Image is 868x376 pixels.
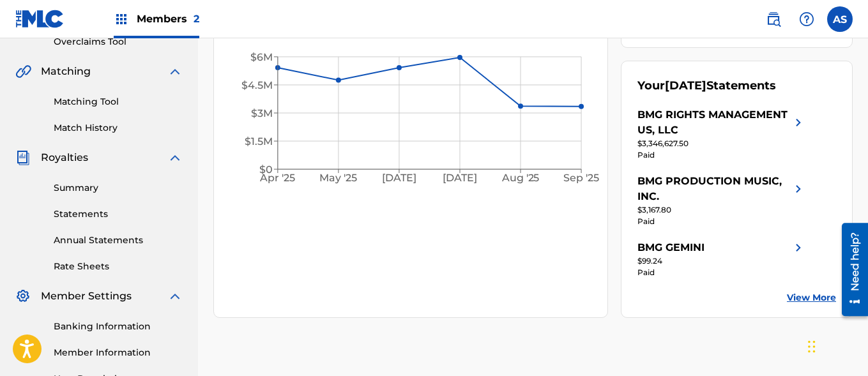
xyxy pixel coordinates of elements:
[54,260,183,273] a: Rate Sheets
[637,204,806,216] div: $3,167.80
[564,172,600,184] tspan: Sep '25
[637,240,806,278] a: BMG GEMINIright chevron icon$99.24Paid
[167,150,183,165] img: expand
[15,289,31,304] img: Member Settings
[832,218,868,321] iframe: Resource Center
[41,289,132,304] span: Member Settings
[804,315,868,376] iframe: Chat Widget
[501,172,540,184] tspan: Aug '25
[761,6,786,32] a: Public Search
[637,138,806,149] div: $3,346,627.50
[241,79,273,91] tspan: $4.5M
[41,150,88,165] span: Royalties
[54,35,183,49] a: Overclaims Tool
[787,291,836,305] a: View More
[637,107,791,138] div: BMG RIGHTS MANAGEMENT US, LLC
[114,11,129,27] img: Top Rightsholders
[794,6,819,32] div: Help
[54,121,183,135] a: Match History
[637,267,806,278] div: Paid
[54,234,183,247] a: Annual Statements
[827,6,853,32] div: User Menu
[637,107,806,161] a: BMG RIGHTS MANAGEMENT US, LLCright chevron icon$3,346,627.50Paid
[259,163,273,176] tspan: $0
[637,240,704,255] div: BMG GEMINI
[41,64,91,79] span: Matching
[54,207,183,221] a: Statements
[250,51,273,63] tspan: $6M
[637,174,806,227] a: BMG PRODUCTION MUSIC, INC.right chevron icon$3,167.80Paid
[382,172,416,184] tspan: [DATE]
[167,64,183,79] img: expand
[791,107,806,138] img: right chevron icon
[320,172,358,184] tspan: May '25
[194,13,199,25] span: 2
[167,289,183,304] img: expand
[637,255,806,267] div: $99.24
[637,77,776,94] div: Your Statements
[54,181,183,195] a: Summary
[791,240,806,255] img: right chevron icon
[15,10,65,28] img: MLC Logo
[251,107,273,119] tspan: $3M
[791,174,806,204] img: right chevron icon
[443,172,478,184] tspan: [DATE]
[766,11,781,27] img: search
[15,150,31,165] img: Royalties
[54,320,183,333] a: Banking Information
[799,11,814,27] img: help
[245,135,273,147] tspan: $1.5M
[665,79,706,93] span: [DATE]
[54,95,183,109] a: Matching Tool
[260,172,296,184] tspan: Apr '25
[137,11,199,26] span: Members
[808,327,816,366] div: Drag
[637,149,806,161] div: Paid
[54,346,183,359] a: Member Information
[637,174,791,204] div: BMG PRODUCTION MUSIC, INC.
[637,216,806,227] div: Paid
[15,64,31,79] img: Matching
